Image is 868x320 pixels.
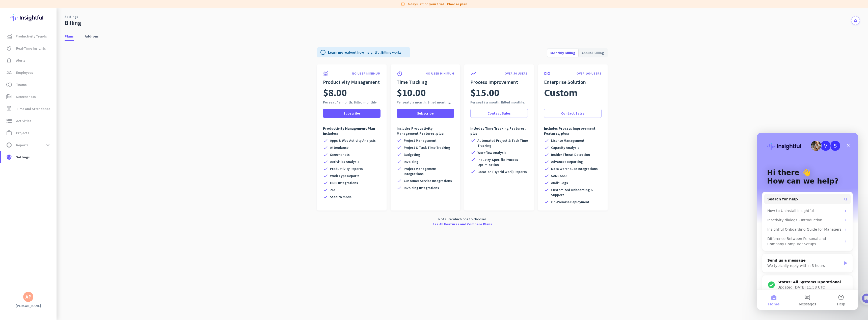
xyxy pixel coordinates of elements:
[397,126,454,136] p: Includes Productivity Management Features, plus:
[544,173,549,178] i: check
[10,8,47,28] img: Insightful logo
[544,109,602,118] button: Contact Sales
[544,145,549,150] i: check
[438,217,486,222] span: Not sure which one to choose?
[65,14,78,19] a: Settings
[6,142,12,148] i: data_usage
[397,185,402,190] i: check
[6,69,12,76] i: group
[7,34,12,39] img: menu-item
[330,187,335,192] span: 2FA
[323,152,328,157] i: check
[1,103,57,115] a: event_noteTime and Attendance
[323,100,381,105] div: Per seat / a month. Billed monthly.
[397,86,426,100] span: $10.00
[6,45,12,51] i: av_timer
[323,180,328,185] i: check
[16,118,31,124] span: Activities
[323,166,328,171] i: check
[6,82,12,88] i: toll
[25,294,31,299] div: AP
[551,159,583,164] span: Advanced Reporting
[470,138,475,143] i: check
[551,145,579,150] span: Capacity Analysis
[397,79,454,86] h2: Time Tracking
[470,86,500,100] span: $15.00
[404,185,439,190] span: Invoicing Integrations
[477,138,528,148] span: Automated Project & Task Time Tracking
[447,2,467,7] a: Choose plan
[330,138,376,143] span: Apps & Web Activity Analysis
[323,70,328,76] img: product-icon
[85,34,99,39] span: Add-ons
[1,54,57,66] a: notification_importantAlerts
[551,180,568,185] span: Audit Logs
[432,222,492,227] a: See All Features and Compare Plans
[6,154,12,160] i: settings
[544,159,549,164] i: check
[551,199,589,204] span: On-Premise Deployment
[505,72,528,76] p: OVER 50 USERS
[551,138,584,143] span: License Management
[16,94,36,100] span: Screenshots
[397,138,402,143] i: check
[320,49,326,55] i: info
[1,79,57,91] a: tollTeams
[417,111,434,116] span: Subscribe
[551,187,602,197] span: Customized Onboarding & Support
[397,100,454,105] div: Per seat / a month. Billed monthly.
[330,159,359,164] span: Activities Analysis
[470,157,475,162] i: check
[16,57,25,63] span: Alerts
[323,194,328,199] i: check
[853,18,858,23] i: notifications
[16,130,29,136] span: Projects
[551,152,590,157] span: Insider Threat Detection
[1,42,57,54] a: av_timerReal-Time Insights
[561,111,584,116] span: Contact Sales
[323,159,328,164] i: check
[470,150,475,155] i: check
[397,152,402,157] i: check
[551,173,567,178] span: SAML SSO
[470,126,528,136] p: Includes Time Tracking Features, plus:
[352,72,381,76] p: NO USER MINIMUM
[330,194,351,199] span: Stealth mode
[851,16,860,25] button: notifications
[16,142,29,148] span: Reports
[404,159,418,164] span: Invoicing
[323,86,347,100] span: $8.00
[330,173,360,178] span: Work Type Reports
[65,19,81,27] div: Billing
[544,79,602,86] h2: Enterprise Solution
[426,72,454,76] p: NO USER MINIMUM
[1,66,57,79] a: groupEmployees
[470,169,475,174] i: check
[328,50,401,55] p: about how Insightful Billing works
[544,152,549,157] i: check
[477,157,528,167] span: Industry-Specific Process Optimization
[6,94,12,100] i: perm_media
[470,70,476,77] i: trending_up
[397,159,402,164] i: check
[1,30,57,42] a: menu-itemProductivity Trends
[330,166,363,171] span: Productivity Reports
[577,72,602,76] p: OVER 100 USERS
